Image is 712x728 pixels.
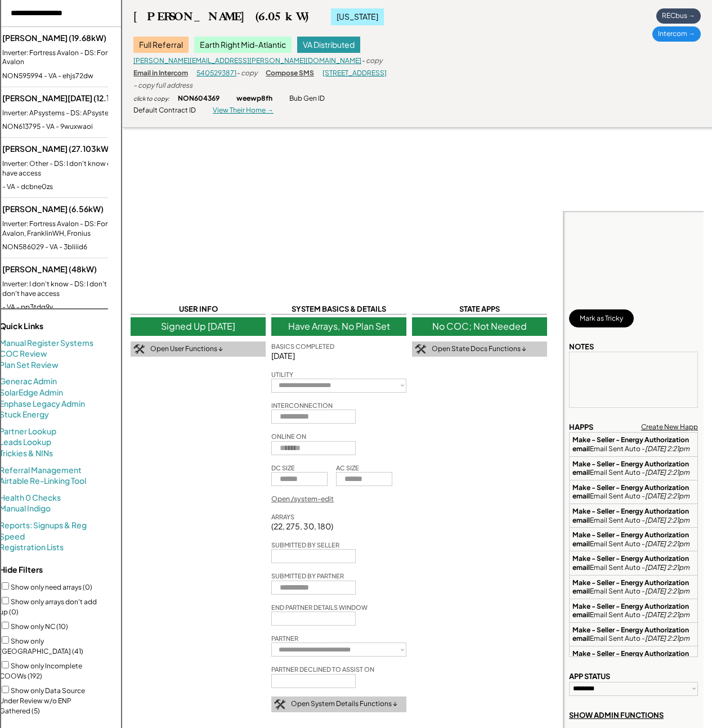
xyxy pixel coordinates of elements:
div: SHOW ADMIN FUNCTIONS [569,710,664,720]
label: Show only NC (10) [11,622,68,631]
div: STATE APPS [412,304,547,314]
strong: Make - Seller - Energy Authorization email [572,602,690,619]
em: [DATE] 2:21pm [645,540,689,548]
div: NON595994 - VA - ehjs72dw [2,71,140,81]
div: - copy [236,69,257,78]
em: [DATE] 2:21pm [645,468,689,477]
div: UTILITY [271,370,293,379]
div: APP STATUS [569,671,610,681]
div: Email in Intercom [133,69,188,78]
button: Mark as Tricky [569,309,634,327]
div: HAPPS [569,422,593,432]
div: Open /system-edit [271,495,334,504]
em: [DATE] 2:21pm [645,634,689,642]
strong: Make - Seller - Energy Authorization email [572,578,690,596]
div: AC SIZE [336,464,359,472]
div: Inverter: Fortress Avalon - DS: Fortress Avalon [2,48,140,68]
a: [STREET_ADDRESS] [323,69,387,77]
label: Show only need arrays (0) [11,583,92,591]
div: (22, 275, 30, 180) [271,521,333,532]
strong: Make - Seller - Energy Authorization email [572,554,690,572]
div: Email Sent Auto - [572,460,695,477]
img: tool-icon.png [415,344,426,354]
div: NON604369 [178,94,220,104]
div: Email Sent Auto - [572,507,695,524]
div: SYSTEM BASICS & DETAILS [271,304,406,314]
div: Full Referral [133,37,189,53]
em: [DATE] 2:21pm [645,444,689,453]
div: SUBMITTED BY PARTNER [271,572,344,580]
div: NON613795 - VA - 9wuxwaoi [2,122,140,132]
strong: Make - Seller - Energy Authorization email [572,435,690,453]
div: - VA - pp3tdg9v [2,303,140,312]
div: weewp8fh [236,94,272,104]
a: [PERSON_NAME][EMAIL_ADDRESS][PERSON_NAME][DOMAIN_NAME] [133,56,361,65]
div: Open User Functions ↓ [150,344,223,354]
div: Compose SMS [266,69,314,78]
div: ONLINE ON [271,432,306,441]
div: No COC; Not Needed [412,317,547,335]
div: NOTES [569,341,594,352]
strong: Make - Seller - Energy Authorization email [572,507,690,524]
div: Email Sent Auto - [572,649,695,667]
div: [US_STATE] [331,8,384,25]
div: PARTNER DECLINED TO ASSIST ON [271,665,374,673]
div: Email Sent Auto - [572,531,695,548]
em: [DATE] 2:21pm [645,610,689,619]
div: [PERSON_NAME] (19.68kW) [2,33,140,44]
img: tool-icon.png [274,699,285,709]
div: click to copy: [133,95,169,102]
div: Intercom → [652,26,701,42]
div: View Their Home → [213,106,274,115]
strong: Make - Seller - Energy Authorization email [572,483,690,501]
div: RECbus → [656,8,701,24]
em: [DATE] 2:21pm [645,516,689,524]
div: Email Sent Auto - [572,626,695,643]
strong: Make - Seller - Energy Authorization email [572,460,690,477]
div: SUBMITTED BY SELLER [271,541,339,549]
em: [DATE] 2:21pm [645,563,689,572]
div: [PERSON_NAME] (27.103kW) [2,143,140,155]
div: Open System Details Functions ↓ [291,699,397,709]
div: DC SIZE [271,464,295,472]
div: Bub Gen ID [289,94,325,104]
div: [DATE] [271,350,406,362]
div: PARTNER [271,634,298,642]
div: - copy [361,56,382,66]
img: tool-icon.png [133,344,145,354]
div: NON586029 - VA - 3bliiid6 [2,242,140,252]
div: USER INFO [131,304,266,314]
em: [DATE] 2:21pm [645,492,689,500]
strong: Make - Seller - Energy Authorization email [572,531,690,548]
div: Inverter: Fortress Avalon - DS: Fortress Avalon, FranklinWH, Fronius [2,219,140,239]
div: [PERSON_NAME] (6.56kW) [2,204,140,215]
div: Email Sent Auto - [572,602,695,619]
div: Earth Right Mid-Atlantic [194,37,292,53]
div: Open State Docs Functions ↓ [432,344,526,354]
div: Email Sent Auto - [572,554,695,572]
div: END PARTNER DETAILS WINDOW [271,603,368,612]
div: Default Contract ID [133,106,196,115]
div: Email Sent Auto - [572,578,695,596]
div: VA Distributed [297,37,360,53]
div: - VA - dcbne0zs [2,182,140,192]
a: 5405293871 [196,69,236,77]
div: - copy full address [133,81,192,91]
div: INTERCONNECTION [271,401,333,410]
div: Inverter: I don't know - DS: I don't know or I don't have access [2,280,140,299]
em: [DATE] 2:21pm [645,587,689,595]
div: [PERSON_NAME] (6.05kW) [133,10,308,24]
div: Inverter: APsystems - DS: APsystems [2,109,140,118]
div: BASICS COMPLETED [271,342,334,350]
div: Email Sent Auto - [572,483,695,501]
strong: Make - Seller - Energy Authorization email [572,649,690,667]
div: Email Sent Auto - [572,435,695,453]
div: Inverter: Other - DS: I don't know or I don't have access [2,159,140,178]
div: Have Arrays, No Plan Set [271,317,406,335]
div: Create New Happ [641,423,698,432]
div: [PERSON_NAME][DATE] (12.18kW) [2,93,140,104]
div: ARRAYS [271,513,294,521]
div: [PERSON_NAME] (48kW) [2,264,140,275]
div: Signed Up [DATE] [131,317,266,335]
strong: Make - Seller - Energy Authorization email [572,626,690,643]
